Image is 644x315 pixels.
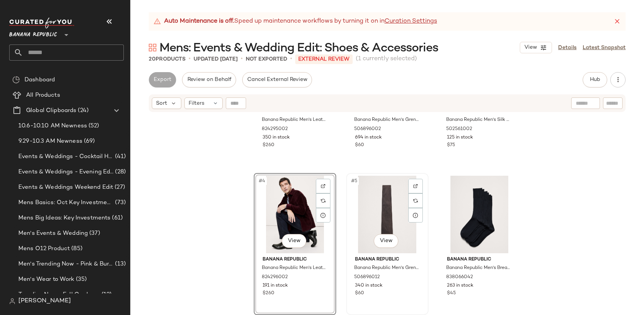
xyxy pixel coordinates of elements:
[321,184,325,188] img: svg%3e
[18,183,113,192] span: Events & Weddings Weekend Edit
[447,142,455,149] span: $75
[26,106,76,115] span: Global Clipboards
[262,117,327,124] span: Banana Republic Men's Leather Square-Toe Chelsea Boot Black Size 7
[18,229,88,238] span: Men's Events & Wedding
[447,256,512,263] span: Banana Republic
[18,198,113,207] span: Mens Basics: Oct Key Investments
[447,290,456,297] span: $45
[258,177,267,185] span: #4
[113,152,126,161] span: (41)
[295,54,353,64] p: External REVIEW
[18,290,100,299] span: Trending Now - Fall Corduroy
[558,44,577,52] a: Details
[82,137,95,146] span: (69)
[70,244,82,253] span: (85)
[282,234,306,248] button: View
[354,265,419,272] span: Banana Republic Men's Grenadine Silk Tie Dark Brown One Size
[194,55,238,63] p: updated [DATE]
[350,177,359,185] span: #5
[446,274,473,281] span: 838066042
[18,244,70,253] span: Mens O12 Product
[374,234,398,248] button: View
[446,126,472,133] span: 502561002
[9,26,57,40] span: Banana Republic
[256,176,333,253] img: cn60580503.jpg
[413,184,418,188] img: svg%3e
[110,214,123,223] span: (61)
[379,238,393,244] span: View
[113,260,126,269] span: (13)
[590,77,600,83] span: Hub
[18,260,113,269] span: Men's Trending Now - Pink & Burgundy
[18,214,110,223] span: Mens Big Ideas: Key Investments
[355,142,364,149] span: $60
[149,56,156,62] span: 20
[9,298,15,304] img: svg%3e
[355,134,382,141] span: 694 in stock
[18,137,82,146] span: 9.29-10.3 AM Newness
[113,168,126,176] span: (28)
[242,72,312,87] button: Cancel External Review
[156,99,167,107] span: Sort
[9,18,74,28] img: cfy_white_logo.C9jOOHJF.svg
[189,54,191,64] span: •
[446,265,511,272] span: Banana Republic Men's Breathe Merino Sock 3-Pack Navy Blue One Size
[246,55,287,63] p: Not Exported
[18,168,113,176] span: Events & Weddings - Evening Edit
[355,282,383,289] span: 340 in stock
[149,55,186,63] div: Products
[384,17,437,26] a: Curation Settings
[355,290,364,297] span: $60
[263,142,274,149] span: $260
[262,126,288,133] span: 824295002
[287,238,300,244] span: View
[18,152,113,161] span: Events & Weddings - Cocktail Hour
[149,44,156,51] img: svg%3e
[355,256,420,263] span: Banana Republic
[441,176,518,253] img: cn57183600.jpg
[189,99,204,107] span: Filters
[18,297,71,306] span: [PERSON_NAME]
[164,17,234,26] strong: Auto Maintenance is off.
[76,106,89,115] span: (24)
[247,77,307,83] span: Cancel External Review
[583,44,626,52] a: Latest Snapshot
[290,54,292,64] span: •
[321,198,325,203] img: svg%3e
[241,54,243,64] span: •
[349,176,426,253] img: cn57208391.jpg
[354,117,419,124] span: Banana Republic Men's Grenadine Silk Tie Black One Size
[87,122,99,130] span: (52)
[18,275,74,284] span: Men's Wear to Work
[354,274,380,281] span: 506896012
[263,134,290,141] span: 350 in stock
[113,198,126,207] span: (73)
[520,42,552,53] button: View
[100,290,112,299] span: (12)
[262,274,288,281] span: 824296002
[26,91,60,100] span: All Products
[153,17,437,26] div: Speed up maintenance workflows by turning it on in
[25,76,55,84] span: Dashboard
[446,117,511,124] span: Banana Republic Men's Silk Cummerbund Black Size M
[74,275,87,284] span: (35)
[182,72,236,87] button: Review on Behalf
[88,229,100,238] span: (37)
[524,45,537,51] span: View
[354,126,381,133] span: 506896002
[356,54,417,64] span: (1 currently selected)
[413,198,418,203] img: svg%3e
[113,183,125,192] span: (27)
[447,282,473,289] span: 263 in stock
[447,134,473,141] span: 125 in stock
[159,41,438,56] span: Mens: Events & Wedding Edit: Shoes & Accessories
[12,76,20,84] img: svg%3e
[18,122,87,130] span: 10.6-10.10 AM Newness
[583,72,607,87] button: Hub
[187,77,231,83] span: Review on Behalf
[262,265,327,272] span: Banana Republic Men's Leather Double-Zip Boot Dark Brown Size 8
